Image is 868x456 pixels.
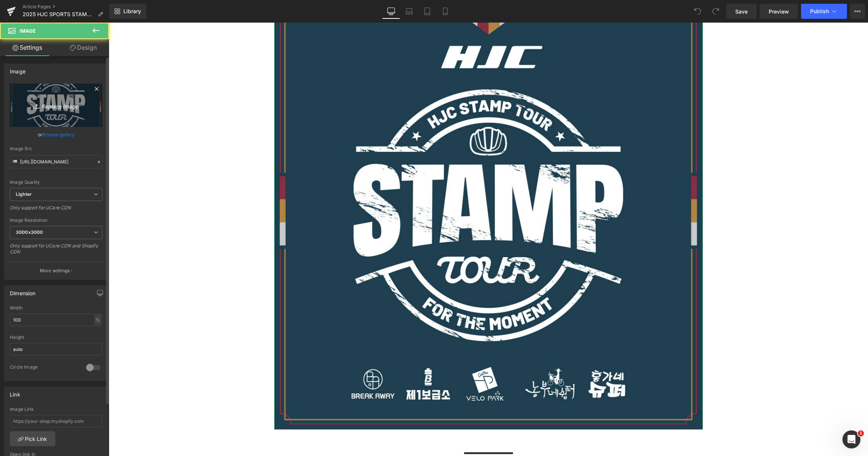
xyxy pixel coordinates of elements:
a: Design [56,39,111,56]
iframe: Intercom live chat [842,430,860,448]
b: Lighter [16,191,32,197]
a: Tablet [418,4,436,19]
span: Save [735,8,748,15]
a: Browse gallery [42,128,74,141]
div: or [10,131,102,139]
input: auto [10,343,102,355]
input: Link [10,155,102,168]
div: Image Link [10,407,102,412]
span: Preview [769,8,789,15]
a: Article Pages [23,4,109,10]
p: More settings [40,267,70,274]
input: auto [10,314,102,326]
a: Pick Link [10,431,55,446]
div: Dimension [10,286,36,296]
div: Image Quality [10,180,102,185]
button: More [850,4,865,19]
a: Desktop [382,4,400,19]
div: % [94,315,101,325]
button: Redo [708,4,723,19]
span: Publish [810,8,829,14]
button: Publish [801,4,847,19]
div: Image Resolution [10,218,102,223]
div: Image [10,64,26,75]
div: Image Src [10,146,102,151]
button: Undo [690,4,705,19]
span: Library [123,8,141,15]
input: https://your-shop.myshopify.com [10,415,102,427]
a: Mobile [436,4,454,19]
a: Laptop [400,4,418,19]
span: Image [20,28,36,34]
span: 1 [858,430,864,436]
div: Link [10,387,20,398]
div: Height [10,335,102,340]
i: Replace Image [26,101,86,110]
div: Only support for UCare CDN and Shopify CDN [10,243,102,260]
a: New Library [109,4,146,19]
div: Width [10,305,102,311]
b: 3000x3000 [16,229,43,235]
span: 2025 HJC SPORTS STAMP TOUR [23,11,95,17]
div: Circle Image [10,364,79,372]
div: Only support for UCare CDN [10,205,102,216]
a: Preview [760,4,798,19]
button: More settings [5,262,108,279]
